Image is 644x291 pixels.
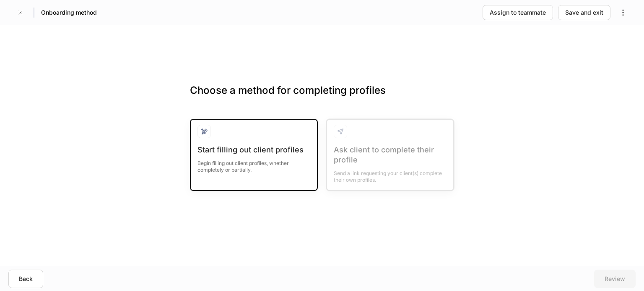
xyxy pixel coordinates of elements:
[565,8,603,17] div: Save and exit
[197,155,310,173] div: Begin filling out client profiles, whether completely or partially.
[41,8,97,17] h5: Onboarding method
[490,8,546,17] div: Assign to teammate
[594,270,636,288] button: Review
[8,270,43,288] button: Back
[558,5,610,20] button: Save and exit
[197,145,310,155] div: Start filling out client profiles
[483,5,553,20] button: Assign to teammate
[19,275,33,283] div: Back
[605,275,625,283] div: Review
[190,84,454,111] h3: Choose a method for completing profiles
